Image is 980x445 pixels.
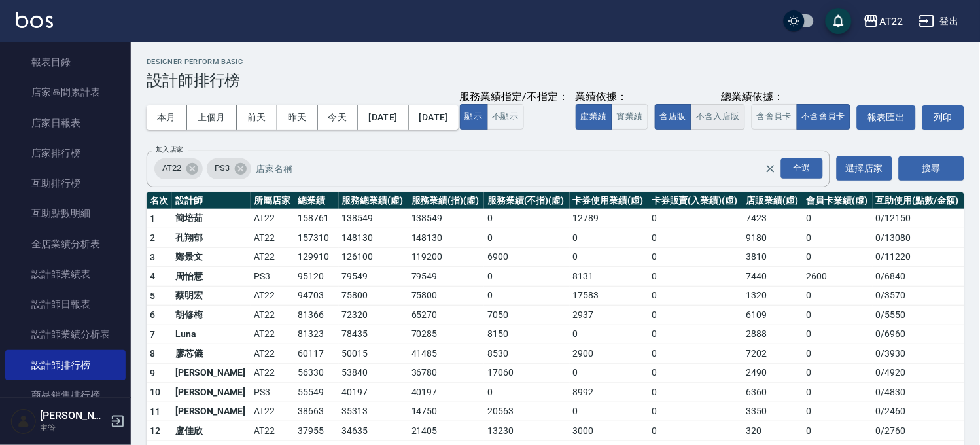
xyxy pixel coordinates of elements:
[5,198,126,228] a: 互助點數明細
[408,306,484,325] td: 65270
[251,383,294,402] td: PS3
[150,425,161,436] span: 12
[5,380,126,410] a: 商品銷售排行榜
[648,192,743,209] th: 卡券販賣(入業績)(虛)
[16,12,53,28] img: Logo
[172,421,251,441] td: 盧佳欣
[339,402,408,421] td: 35313
[156,145,183,154] label: 加入店家
[172,192,251,209] th: 設計師
[803,402,873,421] td: 0
[5,259,126,289] a: 設計師業績表
[251,228,294,248] td: AT22
[339,344,408,364] td: 50015
[5,168,126,198] a: 互助排行榜
[150,213,155,224] span: 1
[172,306,251,325] td: 胡修梅
[648,344,743,364] td: 0
[409,105,459,130] button: [DATE]
[570,267,648,287] td: 8131
[40,409,107,422] h5: [PERSON_NAME]
[803,228,873,248] td: 0
[484,402,570,421] td: 20563
[339,421,408,441] td: 34635
[408,209,484,228] td: 138549
[294,421,338,441] td: 37955
[484,383,570,402] td: 0
[147,192,172,209] th: 名次
[408,247,484,267] td: 119200
[484,344,570,364] td: 8530
[408,383,484,402] td: 40197
[251,363,294,383] td: AT22
[294,306,338,325] td: 81366
[691,104,745,130] button: 不含入店販
[803,344,873,364] td: 0
[294,247,338,267] td: 129910
[743,325,803,344] td: 2888
[339,325,408,344] td: 78435
[743,363,803,383] td: 2490
[914,9,964,33] button: 登出
[648,325,743,344] td: 0
[857,105,916,130] a: 報表匯出
[150,368,155,378] span: 9
[743,209,803,228] td: 7423
[251,306,294,325] td: AT22
[873,402,964,421] td: 0 / 2460
[803,383,873,402] td: 0
[150,291,155,301] span: 5
[251,325,294,344] td: AT22
[803,247,873,267] td: 0
[743,286,803,306] td: 1320
[150,348,155,359] span: 8
[251,286,294,306] td: AT22
[172,325,251,344] td: Luna
[294,363,338,383] td: 56330
[294,286,338,306] td: 94703
[150,271,155,281] span: 4
[648,286,743,306] td: 0
[408,421,484,441] td: 21405
[879,13,903,29] div: AT22
[873,421,964,441] td: 0 / 2760
[570,228,648,248] td: 0
[570,209,648,228] td: 12789
[339,192,408,209] th: 服務總業績(虛)
[873,247,964,267] td: 0 / 11220
[648,421,743,441] td: 0
[408,228,484,248] td: 148130
[655,104,691,130] button: 含店販
[150,387,161,397] span: 10
[570,306,648,325] td: 2937
[150,252,155,262] span: 3
[743,383,803,402] td: 6360
[873,228,964,248] td: 0 / 13080
[339,306,408,325] td: 72320
[339,286,408,306] td: 75800
[648,267,743,287] td: 0
[150,329,155,340] span: 7
[484,267,570,287] td: 0
[858,8,909,35] button: AT22
[484,325,570,344] td: 8150
[837,156,892,181] button: 選擇店家
[803,325,873,344] td: 0
[873,267,964,287] td: 0 / 6840
[5,229,126,259] a: 全店業績分析表
[487,104,524,130] button: 不顯示
[570,344,648,364] td: 2900
[803,421,873,441] td: 0
[648,363,743,383] td: 0
[484,306,570,325] td: 7050
[484,363,570,383] td: 17060
[803,363,873,383] td: 0
[648,402,743,421] td: 0
[408,267,484,287] td: 79549
[460,90,569,104] div: 服務業績指定/不指定：
[570,402,648,421] td: 0
[408,192,484,209] th: 服務業績(指)(虛)
[576,90,648,104] div: 業績依據：
[5,138,126,168] a: 店家排行榜
[570,286,648,306] td: 17583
